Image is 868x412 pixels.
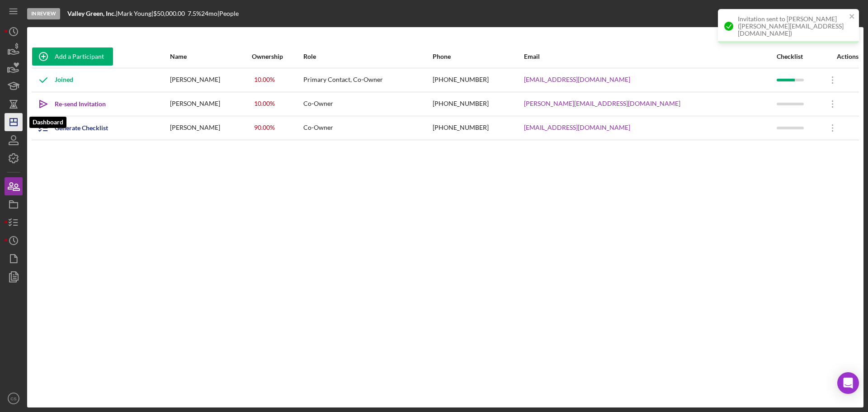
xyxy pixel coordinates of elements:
[170,53,251,60] div: Name
[27,8,60,19] div: In Review
[433,69,523,91] div: [PHONE_NUMBER]
[524,76,630,83] a: [EMAIL_ADDRESS][DOMAIN_NAME]
[32,69,73,91] div: Joined
[433,53,523,60] div: Phone
[67,10,118,17] div: |
[303,117,432,139] div: Co-Owner
[67,9,116,17] b: Valley Green, Inc.
[10,396,16,401] text: CS
[32,47,113,66] button: Add a Participant
[55,95,106,113] div: Re-send Invitation
[170,69,251,91] div: [PERSON_NAME]
[170,117,251,139] div: [PERSON_NAME]
[524,100,680,107] a: [PERSON_NAME][EMAIL_ADDRESS][DOMAIN_NAME]
[738,15,846,37] div: Invitation sent to [PERSON_NAME] ([PERSON_NAME][EMAIL_ADDRESS][DOMAIN_NAME])
[252,74,277,85] div: 10.00 %
[777,53,821,60] div: Checklist
[32,119,117,137] button: Generate Checklist
[201,10,217,17] div: 24 mo
[32,95,115,113] button: Re-send Invitation
[153,10,188,17] div: $50,000.00
[303,93,432,115] div: Co-Owner
[837,372,859,394] div: Open Intercom Messenger
[217,10,239,17] div: | People
[188,10,201,17] div: 7.5 %
[524,124,630,131] a: [EMAIL_ADDRESS][DOMAIN_NAME]
[252,98,277,109] div: 10.00 %
[252,53,302,60] div: Ownership
[55,47,104,66] div: Add a Participant
[849,13,855,21] button: close
[252,122,277,133] div: 90.00 %
[821,53,859,60] div: Actions
[433,117,523,139] div: [PHONE_NUMBER]
[303,69,432,91] div: Primary Contact, Co-Owner
[5,389,23,407] button: CS
[118,10,153,17] div: Mark Young |
[433,93,523,115] div: [PHONE_NUMBER]
[170,93,251,115] div: [PERSON_NAME]
[55,119,108,137] div: Generate Checklist
[524,53,776,60] div: Email
[303,53,432,60] div: Role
